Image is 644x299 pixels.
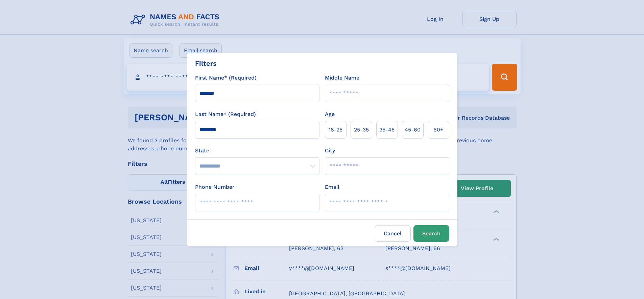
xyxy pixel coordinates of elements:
[329,126,342,134] span: 18‑25
[195,147,319,155] label: State
[325,74,359,82] label: Middle Name
[325,110,335,118] label: Age
[379,126,395,134] span: 35‑45
[375,225,411,242] label: Cancel
[405,126,421,134] span: 45‑60
[195,74,257,82] label: First Name* (Required)
[325,183,339,191] label: Email
[433,126,444,134] span: 60+
[413,225,449,242] button: Search
[195,183,235,191] label: Phone Number
[195,58,217,68] div: Filters
[354,126,369,134] span: 25‑35
[195,110,256,118] label: Last Name* (Required)
[325,147,335,155] label: City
